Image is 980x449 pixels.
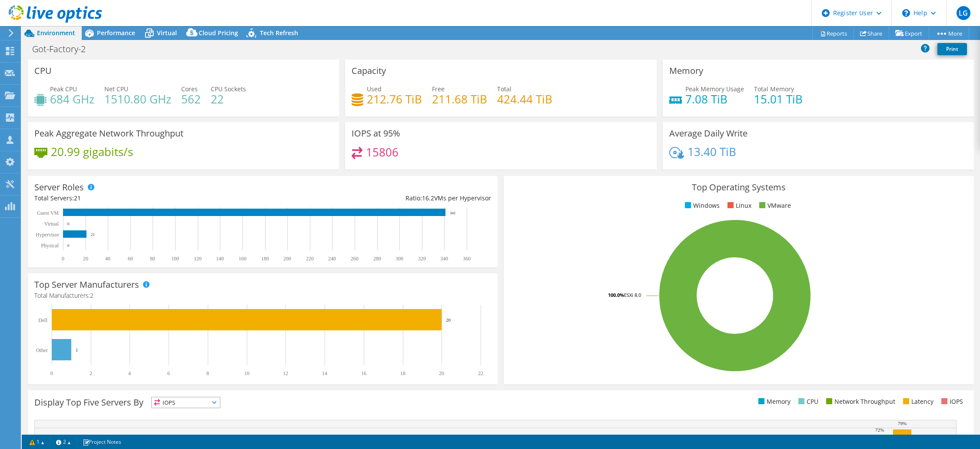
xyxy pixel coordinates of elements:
text: 40 [105,256,110,262]
text: Physical [41,243,59,249]
h4: 22 [211,94,246,104]
text: 0 [67,243,70,248]
a: 2 [50,436,77,447]
span: Tech Refresh [260,29,298,37]
svg: \n [902,9,910,17]
div: Ratio: VMs per Hypervisor [263,193,492,203]
h3: Top Operating Systems [510,183,967,192]
span: Net CPU [104,85,128,93]
a: More [929,27,969,40]
text: 340 [440,256,448,262]
h1: Got-Factory-2 [28,44,99,54]
text: 18 [400,370,405,376]
text: 60 [128,256,133,262]
text: 2 [90,370,92,376]
li: VMware [757,201,791,210]
span: CPU Sockets [211,85,246,93]
span: IOPS [152,397,220,408]
h3: Top Server Manufacturers [34,280,139,289]
span: Total Memory [754,85,794,93]
text: 300 [395,256,403,262]
h4: 562 [181,94,201,104]
text: 79% [898,421,907,426]
h4: 1510.80 GHz [104,94,171,104]
h3: CPU [34,66,52,76]
li: Windows [683,201,720,210]
text: 10 [244,370,249,376]
text: 21 [91,233,95,237]
text: 180 [261,256,269,262]
text: 260 [351,256,359,262]
a: Reports [812,27,854,40]
li: Linux [725,201,751,210]
span: Used [367,85,382,93]
a: 1 [23,436,50,447]
text: 1 [76,347,78,353]
h4: 7.08 TiB [685,94,744,104]
text: 12 [283,370,288,376]
h3: IOPS at 95% [352,129,400,138]
text: 20 [446,317,451,323]
h3: Capacity [352,66,386,76]
text: 100 [171,256,179,262]
span: Peak CPU [50,85,77,93]
span: 2 [90,291,93,299]
a: Share [854,27,889,40]
text: Hypervisor [36,232,59,238]
text: 120 [194,256,202,262]
h4: 15806 [366,147,399,157]
text: 14 [322,370,327,376]
span: Free [432,85,445,93]
text: 8 [206,370,209,376]
a: Print [937,43,967,55]
text: Dell [38,317,47,323]
a: Project Notes [76,436,127,447]
text: Guest VM [37,210,59,216]
h3: Memory [669,66,703,76]
span: 21 [74,194,81,202]
span: Cloud Pricing [199,29,238,37]
h3: Peak Aggregate Network Throughput [34,129,183,138]
span: Total [497,85,512,93]
h4: 211.68 TiB [432,94,487,104]
text: 20 [83,256,88,262]
h4: 15.01 TiB [754,94,803,104]
h4: 684 GHz [50,94,94,104]
h4: 20.99 gigabits/s [51,147,133,156]
h4: 424.44 TiB [497,94,552,104]
text: 72% [875,427,884,432]
span: Performance [97,29,135,37]
text: 220 [306,256,314,262]
text: 200 [283,256,291,262]
h4: 13.40 TiB [688,147,736,156]
text: 240 [328,256,336,262]
text: 341 [450,211,456,215]
h3: Average Daily Write [669,129,747,138]
span: LG [957,6,970,20]
text: 22 [478,370,483,376]
h3: Server Roles [34,183,84,192]
text: 0 [67,222,70,226]
li: Latency [901,397,933,406]
a: Export [889,27,929,40]
tspan: ESXi 8.0 [624,292,641,298]
span: 16.2 [422,194,434,202]
text: 160 [239,256,246,262]
h4: 212.76 TiB [367,94,422,104]
text: 16 [361,370,366,376]
text: 4 [128,370,131,376]
li: Memory [756,397,791,406]
text: 0 [50,370,53,376]
text: 360 [463,256,471,262]
li: IOPS [939,397,963,406]
text: 280 [373,256,381,262]
text: 0 [62,256,64,262]
text: 80 [150,256,155,262]
li: Network Throughput [824,397,895,406]
text: Other [36,347,48,353]
span: Virtual [157,29,177,37]
div: Total Servers: [34,193,263,203]
li: CPU [796,397,818,406]
text: 20 [439,370,444,376]
tspan: 100.0% [608,292,624,298]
